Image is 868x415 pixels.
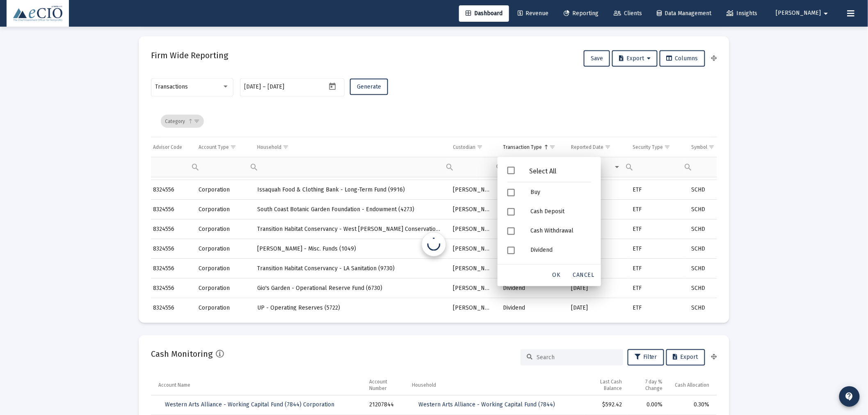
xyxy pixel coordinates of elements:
td: [PERSON_NAME] [447,200,497,219]
span: Clients [614,10,642,17]
div: 0.00% [633,401,663,409]
td: [PERSON_NAME] [447,180,497,200]
span: Show filter options for column 'Security Type' [665,144,671,150]
div: Household [257,144,281,150]
span: Western Arts Alliance - Working Capital Fund (7844) Corporation [165,401,334,408]
td: Column Advisor Code [147,137,193,157]
td: Column Transaction Type [498,137,566,157]
div: Category [161,115,204,128]
span: Show filter options for column 'Account Type' [230,144,236,150]
td: ETF [627,219,686,239]
a: Western Arts Alliance - Working Capital Fund (7844) Corporation [158,397,341,413]
button: Export [612,50,658,67]
div: Reported Date [571,144,603,150]
h2: Firm Wide Reporting [151,49,228,62]
div: Account Name [158,382,190,389]
td: Column Account Number [363,376,407,395]
td: Corporation [193,219,251,239]
td: Filter cell [627,157,686,177]
td: Dividend [498,298,566,318]
div: Advisor Code [153,144,182,150]
span: – [263,84,266,90]
span: Filter [635,354,657,361]
div: Buy [524,183,598,202]
span: Reporting [564,10,598,17]
td: [DATE] [565,278,627,298]
td: ETF [627,259,686,278]
td: Issaquah Food & Clothing Bank - Long-Term Fund (9916) [251,180,447,200]
input: End date [268,84,307,90]
td: Corporation [193,259,251,278]
div: Custodian [453,144,475,150]
td: [PERSON_NAME] [447,259,497,278]
td: [PERSON_NAME] [447,298,497,318]
a: Data Management [651,5,718,22]
td: Corporation [193,239,251,259]
div: Symbol [692,144,708,150]
span: Show filter options for column 'Custodian' [477,144,483,150]
td: South Coast Botanic Garden Foundation - Endowment (4273) [251,200,447,219]
span: Show filter options for column 'undefined' [194,118,200,124]
span: Revenue [518,10,548,17]
span: Dashboard [466,10,503,17]
div: OK [544,268,570,283]
button: Filter [628,349,664,366]
div: Data grid toolbar [161,106,711,137]
mat-icon: arrow_drop_down [821,5,831,22]
div: Dividend [524,241,598,260]
div: Data grid [151,106,717,311]
button: Open calendar [327,80,338,92]
td: ETF [627,200,686,219]
span: Cancel [573,272,594,279]
td: Corporation [193,278,251,298]
td: SCHD [686,239,729,259]
div: Account Type [199,144,229,150]
a: Reporting [557,5,605,22]
td: [PERSON_NAME] - Misc. Funds (1049) [251,239,447,259]
td: 8324556 [147,278,193,298]
td: Gio's Garden - Operational Reserve Fund (6730) [251,278,447,298]
button: Columns [660,50,705,67]
span: Export [673,354,698,361]
td: [PERSON_NAME] [447,219,497,239]
td: Filter cell [686,157,729,177]
button: Generate [350,79,388,95]
span: OK [553,272,561,279]
input: Search [537,354,617,361]
td: ETF [627,298,686,318]
td: Transition Habitat Conservancy - LA Sanitation (9730) [251,259,447,278]
button: [PERSON_NAME] [766,5,841,21]
td: Column 7 day % Change [628,376,669,395]
td: Filter cell [193,157,251,177]
a: Revenue [511,5,555,22]
td: SCHD [686,259,729,278]
span: Columns [667,55,698,62]
td: Column Household [251,137,447,157]
div: Account Number [369,379,401,392]
a: Dashboard [459,5,509,22]
div: Cancel [570,268,598,283]
td: SCHD [686,200,729,219]
td: ETF [627,239,686,259]
td: Filter cell [447,157,497,177]
div: Select All [515,168,571,175]
div: Cash Allocation [675,382,710,389]
td: [PERSON_NAME] [447,239,497,259]
td: SCHD [686,180,729,200]
span: [PERSON_NAME] [776,10,821,17]
div: Filter options [498,157,601,286]
div: Transaction Type [503,144,542,150]
mat-icon: contact_support [845,392,854,401]
td: Column Symbol [686,137,729,157]
div: 7 day % Change [633,379,663,392]
td: Column Cash Allocation [669,376,717,395]
td: Column Custodian [447,137,497,157]
td: SCHD [686,298,729,318]
td: 8324556 [147,298,193,318]
td: Column Reported Date [565,137,627,157]
a: Insights [720,5,764,22]
span: Transactions [155,83,188,90]
span: Show filter options for column 'Transaction Type' [550,144,556,150]
td: ETF [627,278,686,298]
td: Column Account Type [193,137,251,157]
